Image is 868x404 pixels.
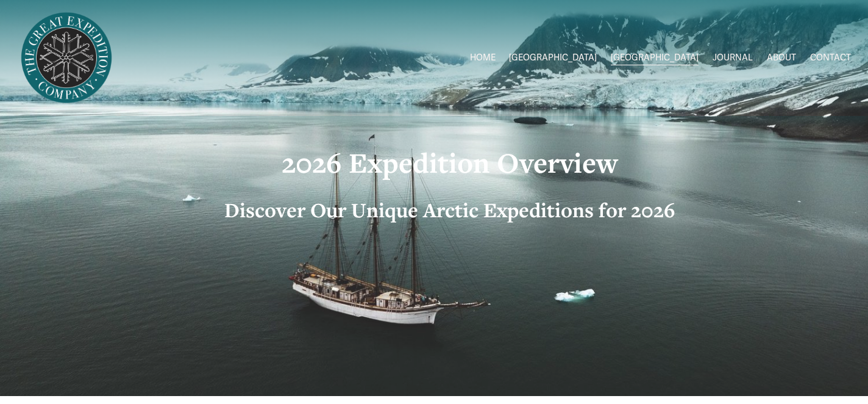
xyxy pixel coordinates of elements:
[470,49,496,67] a: HOME
[767,49,796,67] a: ABOUT
[611,50,699,66] span: [GEOGRAPHIC_DATA]
[810,49,851,67] a: CONTACT
[509,50,597,66] span: [GEOGRAPHIC_DATA]
[713,49,753,67] a: JOURNAL
[17,9,116,107] img: Arctic Expeditions
[611,49,699,67] a: folder dropdown
[282,144,618,181] strong: 2026 Expedition Overview
[509,49,597,67] a: folder dropdown
[224,197,675,223] strong: Discover Our Unique Arctic Expeditions for 2026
